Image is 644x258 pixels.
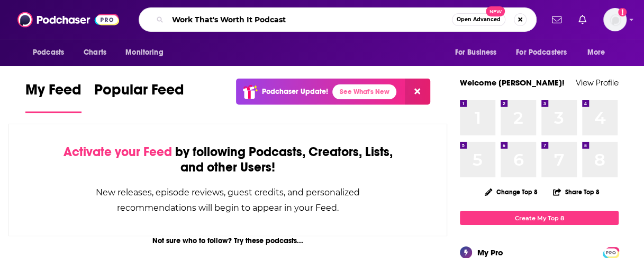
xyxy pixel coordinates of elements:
div: New releases, episode reviews, guest credits, and personalized recommendations will begin to appe... [62,185,394,216]
span: More [587,45,605,60]
span: PRO [604,248,617,256]
a: PRO [604,248,617,256]
div: by following Podcasts, Creators, Lists, and other Users! [62,144,394,175]
button: Change Top 8 [478,185,544,199]
a: Welcome [PERSON_NAME]! [460,78,565,88]
span: Monitoring [125,45,163,60]
a: Show notifications dropdown [548,11,566,29]
a: Show notifications dropdown [574,11,591,29]
span: Podcasts [33,45,64,60]
div: Search podcasts, credits, & more... [139,7,537,32]
span: Logged in as jessicalaino [603,8,627,31]
button: open menu [447,42,510,63]
button: open menu [580,42,619,63]
img: Podchaser - Follow, Share and Rate Podcasts [17,10,119,30]
span: Open Advanced [457,17,501,22]
div: Not sure who to follow? Try these podcasts... [8,236,447,245]
input: Search podcasts, credits, & more... [168,11,452,28]
a: Create My Top 8 [460,211,619,225]
a: My Feed [25,81,81,113]
span: My Feed [25,81,81,105]
a: Popular Feed [94,81,184,113]
span: For Business [455,45,496,60]
button: open menu [25,42,78,63]
a: Charts [77,42,113,63]
button: Show profile menu [603,8,627,31]
span: New [486,6,505,16]
svg: Add a profile image [618,8,627,16]
p: Podchaser Update! [262,87,328,96]
a: See What's New [332,84,396,99]
button: open menu [509,42,582,63]
span: For Podcasters [516,45,567,60]
span: Charts [84,45,106,60]
div: My Pro [477,247,503,257]
span: Popular Feed [94,81,184,105]
a: View Profile [576,78,619,88]
button: Open AdvancedNew [452,13,505,26]
button: open menu [118,42,177,63]
span: Activate your Feed [63,144,171,160]
img: User Profile [603,8,627,31]
button: Share Top 8 [552,182,600,202]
